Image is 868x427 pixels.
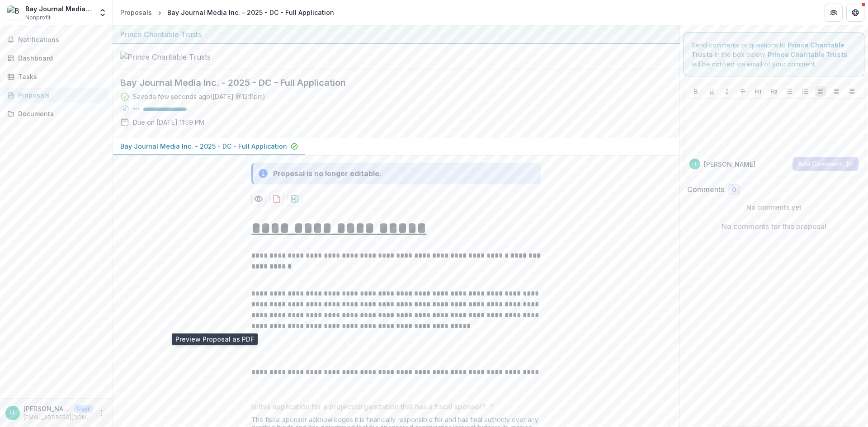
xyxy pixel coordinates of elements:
[96,408,107,418] button: More
[120,141,287,151] p: Bay Journal Media Inc. - 2025 - DC - Full Application
[815,86,826,97] button: Align Left
[96,4,109,22] button: Open entity switcher
[687,185,724,194] h2: Comments
[4,33,109,47] button: Notifications
[269,192,284,206] button: download-proposal
[18,72,102,81] div: Tasks
[9,410,16,416] div: Lara Lutz
[4,69,109,84] a: Tasks
[251,192,266,206] button: Preview 7650e54a-5672-4fea-a457-36a8f29ecd74-0.pdf
[18,90,102,100] div: Proposals
[831,86,842,97] button: Align Center
[18,53,102,63] div: Dashboard
[753,86,764,97] button: Heading 1
[4,51,109,66] a: Dashboard
[846,4,864,22] button: Get Help
[133,117,204,127] p: Due on [DATE] 11:59 PM
[4,106,109,121] a: Documents
[133,92,265,101] div: Saved a few seconds ago ( [DATE] @ 12:11pm )
[825,4,843,22] button: Partners
[25,14,51,22] span: Nonprofit
[117,6,338,19] nav: breadcrumb
[167,8,334,17] div: Bay Journal Media Inc. - 2025 - DC - Full Application
[784,86,795,97] button: Bullet List
[684,33,865,76] div: Send comments or questions to in the box below. will be notified via email of your comment.
[846,86,857,97] button: Align Right
[706,86,717,97] button: Underline
[7,5,22,20] img: Bay Journal Media Inc.
[768,51,848,58] strong: Prince Charitable Trusts
[690,86,701,97] button: Bold
[133,106,140,113] p: 95 %
[18,36,105,44] span: Notifications
[251,401,486,412] p: Is this application for a project/organization that has a fiscal sponsor?
[120,8,152,17] div: Proposals
[722,221,826,232] p: No comments for this proposal
[4,88,109,103] a: Proposals
[120,77,658,88] h2: Bay Journal Media Inc. - 2025 - DC - Full Application
[722,86,732,97] button: Italicize
[117,6,156,19] a: Proposals
[737,86,748,97] button: Strike
[800,86,811,97] button: Ordered List
[18,109,102,118] div: Documents
[120,29,672,40] div: Prince Charitable Trusts
[120,52,211,62] img: Prince Charitable Trusts
[687,202,861,212] p: No comments yet
[769,86,779,97] button: Heading 2
[273,168,382,179] div: Proposal is no longer editable.
[288,192,302,206] button: download-proposal
[24,404,71,413] p: [PERSON_NAME]
[692,162,698,166] div: Lara Lutz
[704,160,755,169] p: [PERSON_NAME]
[732,186,736,194] span: 0
[24,413,93,422] p: [EMAIL_ADDRESS][DOMAIN_NAME]
[25,4,93,14] div: Bay Journal Media Inc.
[793,157,859,171] button: Add Comment
[74,405,93,413] p: User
